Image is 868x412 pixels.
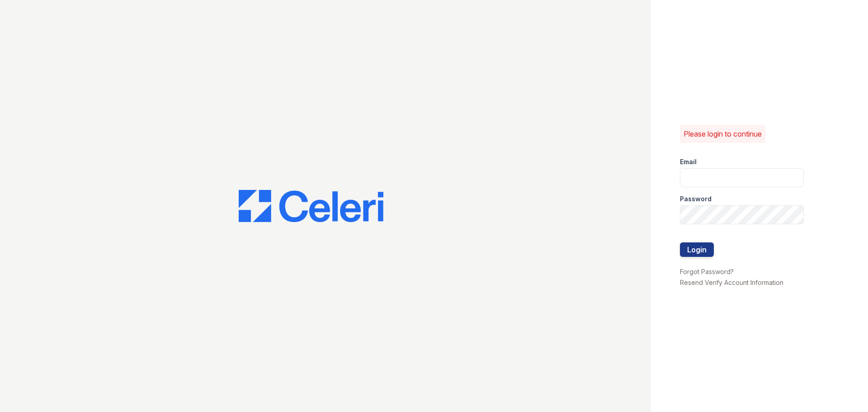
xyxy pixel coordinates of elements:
a: Resend Verify Account Information [680,279,783,286]
img: CE_Logo_Blue-a8612792a0a2168367f1c8372b55b34899dd931a85d93a1a3d3e32e68fde9ad4.png [239,190,383,223]
label: Email [680,157,697,166]
label: Password [680,194,712,204]
p: Please login to continue [684,128,762,139]
a: Forgot Password? [680,268,734,275]
button: Login [680,242,714,257]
